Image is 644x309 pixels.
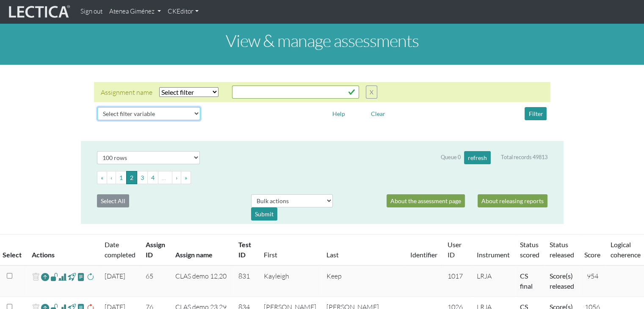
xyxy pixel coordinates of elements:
[106,3,164,20] a: Atenea Giménez
[410,251,437,259] a: Identifier
[164,3,202,20] a: CKEditor
[464,151,491,164] button: refresh
[32,271,40,283] span: delete
[520,240,539,259] a: Status scored
[105,240,135,259] a: Date completed
[41,271,49,283] a: Reopen
[448,240,462,259] a: User ID
[233,235,259,266] th: Test ID
[550,240,574,259] a: Status released
[170,265,233,297] td: CLAS demo 12,20
[611,240,641,259] a: Logical coherence
[477,251,510,259] a: Instrument
[550,272,574,290] a: Basic released = basic report without a score has been released, Score(s) released = for Lectica ...
[50,272,58,281] span: view
[366,86,377,99] button: X
[326,251,339,259] a: Last
[116,171,127,184] button: Go to page 1
[97,194,129,207] button: Select All
[141,235,170,266] th: Assign ID
[137,171,148,184] button: Go to page 3
[181,171,191,184] button: Go to last page
[101,87,152,97] div: Assignment name
[172,171,181,184] button: Go to next page
[100,265,141,297] td: [DATE]
[259,265,321,297] td: Kayleigh
[126,171,137,184] button: Go to page 2
[147,171,158,184] button: Go to page 4
[329,109,349,117] a: Help
[321,265,405,297] td: Keep
[442,265,472,297] td: 1017
[251,207,277,221] div: Submit
[584,251,600,259] a: Score
[86,272,94,282] span: rescore
[77,3,106,20] a: Sign out
[472,265,515,297] td: LRJA
[27,235,100,266] th: Actions
[77,272,85,281] span: view
[97,171,107,184] button: Go to first page
[233,265,259,297] td: 831
[68,272,76,281] span: view
[107,171,116,184] button: Go to previous page
[525,107,547,120] button: Filter
[141,265,170,297] td: 65
[478,194,547,207] a: About releasing reports
[58,272,66,282] span: Analyst score
[520,272,533,290] a: Completed = assessment has been completed; CS scored = assessment has been CLAS scored; LS scored...
[367,107,389,120] button: Clear
[587,272,598,280] span: 954
[7,4,70,20] img: lecticalive
[387,194,465,207] a: About the assessment page
[97,171,547,184] ul: Pagination
[329,107,349,120] button: Help
[441,151,547,164] div: Queue 0 Total records 49813
[264,251,277,259] a: First
[170,235,233,266] th: Assign name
